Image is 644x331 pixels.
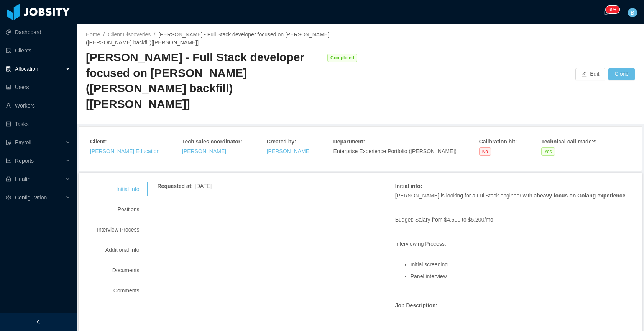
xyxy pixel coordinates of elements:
[411,262,633,267] li: Initial screening
[267,139,296,145] strong: Created by :
[15,158,34,164] span: Reports
[88,243,148,257] div: Additional Info
[108,31,151,38] a: Client Discoveries
[395,217,493,223] ins: Budget: Salary from $4,500 to $5,200/mo
[395,192,633,200] p: [PERSON_NAME] is looking for a FullStack engineer with a .
[411,274,633,279] li: Panel interview
[195,183,212,189] span: [DATE]
[6,80,71,95] a: icon: robotUsers
[15,139,31,145] span: Payroll
[479,147,491,156] span: No
[267,148,311,154] a: [PERSON_NAME]
[88,263,148,277] div: Documents
[333,148,457,154] span: Enterprise Experience Portfolio ([PERSON_NAME])
[86,31,329,46] span: [PERSON_NAME] - Full Stack developer focused on [PERSON_NAME] ([PERSON_NAME] backfill)[[PERSON_NA...
[395,302,437,308] ins: Job Description:
[154,31,155,38] span: /
[15,66,38,72] span: Allocation
[479,139,517,145] strong: Calibration hit :
[6,66,11,72] i: icon: solution
[6,24,71,40] a: icon: pie-chartDashboard
[6,98,71,113] a: icon: userWorkers
[631,8,634,17] span: B
[575,68,605,80] button: icon: editEdit
[6,140,11,145] i: icon: file-protect
[182,148,226,154] a: [PERSON_NAME]
[541,139,596,145] strong: Technical call made? :
[86,31,100,38] a: Home
[182,139,242,145] strong: Tech sales coordinator :
[6,116,71,132] a: icon: profileTasks
[608,68,635,80] button: Clone
[6,158,11,163] i: icon: line-chart
[86,50,324,112] div: [PERSON_NAME] - Full Stack developer focused on [PERSON_NAME] ([PERSON_NAME] backfill)[[PERSON_NA...
[333,139,365,145] strong: Department :
[88,223,148,237] div: Interview Process
[15,194,47,201] span: Configuration
[88,182,148,196] div: Initial Info
[88,284,148,298] div: Comments
[603,10,609,15] i: icon: bell
[90,139,107,145] strong: Client :
[6,176,11,182] i: icon: medicine-box
[537,192,625,199] strong: heavy focus on Golang experience
[395,183,422,189] strong: Initial info :
[88,202,148,217] div: Positions
[15,176,30,182] span: Health
[6,195,11,200] i: icon: setting
[606,6,619,13] sup: 245
[6,43,71,58] a: icon: auditClients
[157,183,193,189] strong: Requested at :
[541,147,555,156] span: Yes
[395,241,446,247] ins: Interviewing Process:
[327,54,357,62] span: Completed
[103,31,105,38] span: /
[90,148,159,154] a: [PERSON_NAME] Education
